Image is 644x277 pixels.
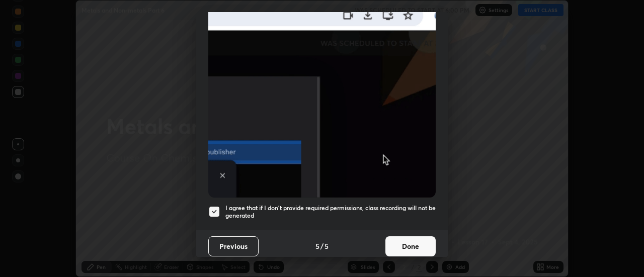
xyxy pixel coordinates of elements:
[315,241,319,251] h4: 5
[325,241,329,251] h4: 5
[385,236,436,256] button: Done
[225,204,436,220] h5: I agree that if I don't provide required permissions, class recording will not be generated
[208,236,259,256] button: Previous
[320,241,324,251] h4: /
